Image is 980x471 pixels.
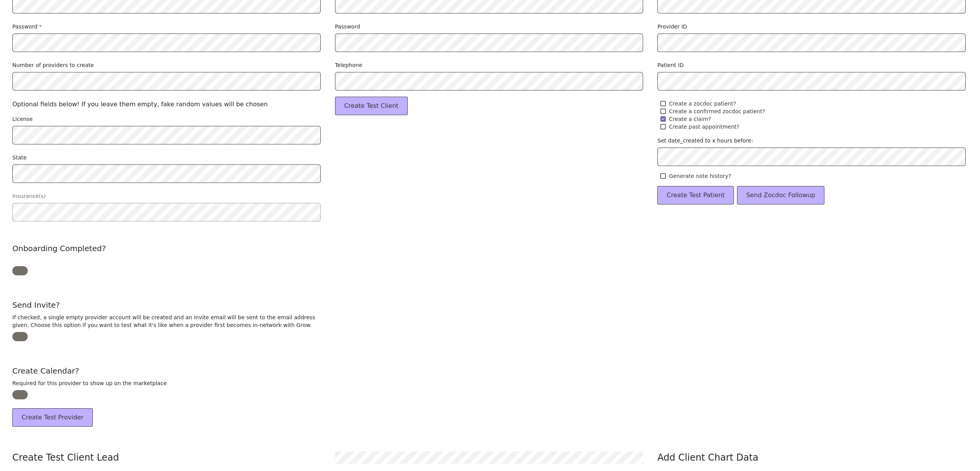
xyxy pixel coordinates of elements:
span: Create a zocdoc patient? [669,100,736,107]
div: Create Test Client Lead [12,451,323,464]
button: Create Test Provider [12,408,93,427]
label: Provider ID [657,23,687,30]
label: Send Invite? [12,300,60,310]
label: Password [335,23,360,30]
label: Telephone [335,61,362,69]
span: Generate note history? [669,172,731,180]
label: Password [12,23,42,30]
label: State [12,154,27,161]
div: Required for this provider to show up on the marketplace [12,379,323,387]
label: Patient ID [657,61,683,69]
label: Insurance(s) [12,192,46,200]
span: Create a confirmed zocdoc patient? [669,107,765,115]
label: License [12,115,33,123]
button: open menu [12,164,321,183]
button: Send Zocdoc Followup [737,186,824,204]
button: open menu [12,203,321,221]
button: Create Test Patient [657,186,734,204]
button: Create Test Client [335,97,408,115]
div: If checked, a single empty provider account will be created and an invite email will be sent to t... [12,313,323,329]
label: Set date_created to x hours before: [657,137,753,144]
div: Add Client Chart Data [657,451,968,464]
label: Create Calendar? [12,365,79,376]
span: Create a claim? [669,115,711,123]
label: Onboarding Completed? [12,243,106,254]
span: Create past appointment? [669,123,739,131]
label: Number of providers to create [12,61,94,69]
